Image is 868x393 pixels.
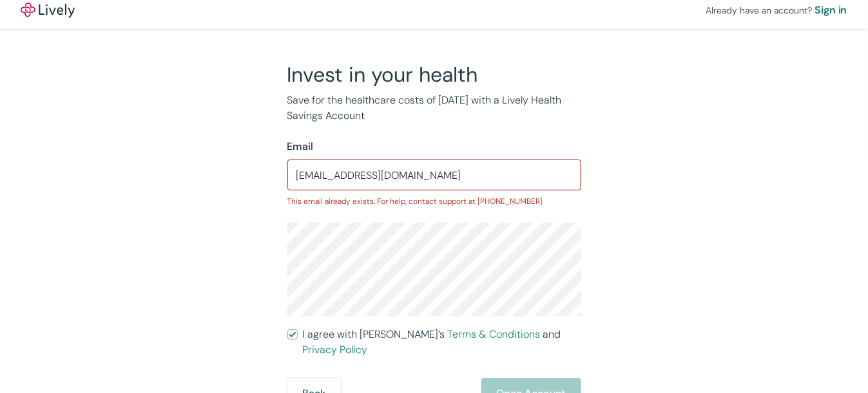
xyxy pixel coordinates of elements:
a: Privacy Policy [303,343,368,356]
p: This email already exists. For help, contact support at [PHONE_NUMBER] [287,196,581,207]
h2: Invest in your health [287,62,581,87]
div: Already have an account? [706,3,847,18]
label: Email [287,139,314,154]
a: Sign in [815,3,847,18]
a: Terms & Conditions [448,327,541,341]
img: Lively [21,3,75,18]
p: Save for the healthcare costs of [DATE] with a Lively Health Savings Account [287,93,581,123]
a: LivelyLively [21,3,75,18]
span: I agree with [PERSON_NAME]’s and [303,327,581,358]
